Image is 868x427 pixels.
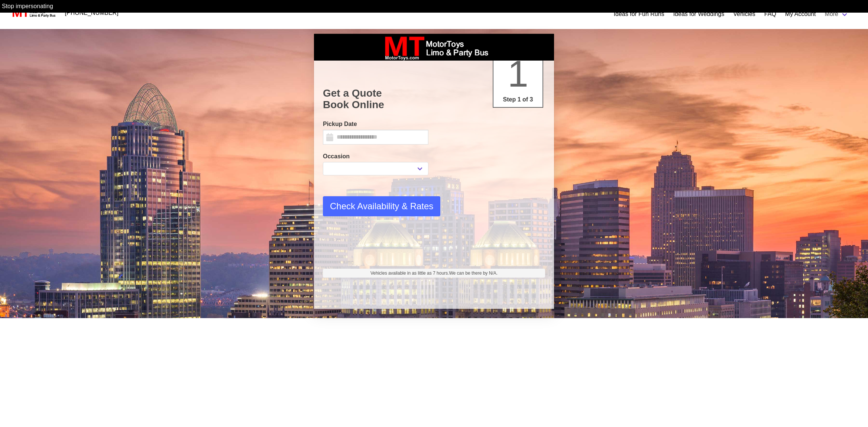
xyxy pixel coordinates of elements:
[330,200,433,213] span: Check Availability & Rates
[378,34,490,61] img: box_logo_brand.jpeg
[764,10,776,19] a: FAQ
[449,271,498,276] span: We can be there by N/A.
[370,270,498,276] span: Vehicles available in as little as 7 hours.
[673,10,725,19] a: Ideas for Weddings
[10,8,56,18] img: MotorToys Logo
[508,53,528,94] span: 1
[820,7,853,22] a: More
[61,6,123,20] a: [PHONE_NUMBER]
[323,152,428,161] label: Occasion
[323,196,440,216] button: Check Availability & Rates
[785,10,816,19] a: My Account
[496,95,540,104] p: Step 1 of 3
[323,87,545,111] h1: Get a Quote Book Online
[2,3,53,9] a: Stop impersonating
[323,120,428,129] label: Pickup Date
[733,10,755,19] a: Vehicles
[614,10,664,19] a: Ideas for Fun Runs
